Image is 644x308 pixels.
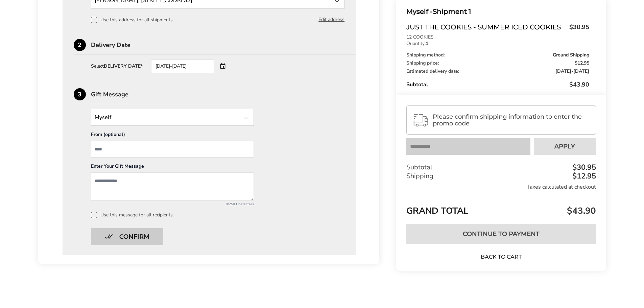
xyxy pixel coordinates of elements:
[91,202,254,207] div: 0/250 Characters
[406,23,589,33] a: Just the Cookies - Summer Iced Cookies$30.95
[565,205,596,217] span: $43.90
[91,131,254,141] div: From (optional)
[91,91,356,97] div: Gift Message
[91,172,254,200] textarea: Add a message
[555,69,589,74] span: -
[91,64,143,69] div: Select
[74,88,86,100] div: 3
[406,53,589,57] div: Shipping method:
[406,224,596,244] button: Continue to Payment
[569,80,589,89] span: $43.90
[318,16,344,23] button: Edit address
[91,141,254,158] input: From
[406,163,596,172] div: Subtotal
[553,53,589,57] span: Ground Shipping
[575,61,589,66] span: $12.95
[573,68,589,74] span: [DATE]
[406,69,589,74] div: Estimated delivery date:
[91,42,356,48] div: Delivery Date
[406,197,596,219] div: GRAND TOTAL
[406,41,589,46] p: Quantity:
[406,7,433,16] span: Myself -
[406,172,596,181] div: Shipping
[104,63,143,69] strong: DELIVERY DATE*
[91,17,173,23] label: Use this address for all shipments
[554,143,575,149] span: Apply
[91,109,254,126] input: State
[477,253,525,261] a: Back to Cart
[91,228,163,245] button: Confirm button
[406,80,589,89] div: Subtotal
[151,60,214,73] div: [DATE]-[DATE]
[91,212,345,218] label: Use this message for all recipients.
[406,183,596,191] div: Taxes calculated at checkout
[534,138,596,155] button: Apply
[426,40,428,47] strong: 1
[566,23,589,31] span: $30.95
[406,23,566,33] span: Just the Cookies - Summer Iced Cookies
[571,172,596,180] div: $12.95
[433,113,590,127] span: Please confirm shipping information to enter the promo code
[406,6,589,17] div: Shipment 1
[555,68,571,74] span: [DATE]
[571,164,596,171] div: $30.95
[406,35,589,40] p: 12 COOKIES
[91,163,254,172] div: Enter Your Gift Message
[74,39,86,51] div: 2
[406,61,589,66] div: Shipping price:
